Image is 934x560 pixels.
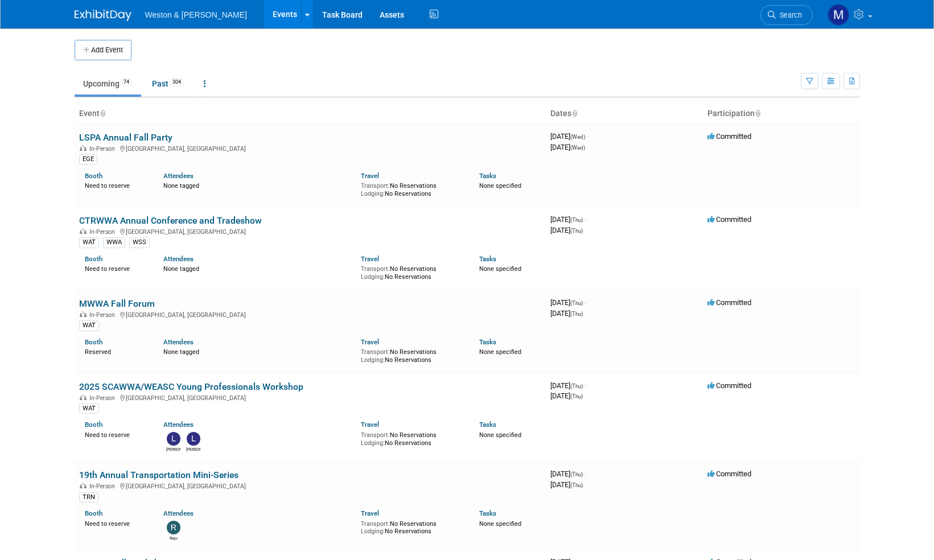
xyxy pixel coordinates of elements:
[707,470,751,478] span: Committed
[585,298,586,307] span: -
[361,439,385,447] span: Lodging:
[79,237,99,248] div: WAT
[79,310,541,319] div: [GEOGRAPHIC_DATA], [GEOGRAPHIC_DATA]
[828,4,849,26] img: Mary Ann Trujillo
[79,298,155,309] a: MWWA Fall Forum
[707,215,751,224] span: Committed
[361,520,390,528] span: Transport:
[85,518,147,528] div: Need to reserve
[361,356,385,364] span: Lodging:
[79,154,97,164] div: EGE
[85,172,102,180] a: Booth
[479,265,521,273] span: None specified
[570,311,583,317] span: (Thu)
[89,483,118,490] span: In-Person
[479,172,496,180] a: Tasks
[570,134,585,140] span: (Wed)
[79,320,99,331] div: WAT
[85,421,102,429] a: Booth
[100,109,105,118] a: Sort by Event Name
[80,311,87,317] img: In-Person Event
[85,346,147,356] div: Reserved
[479,348,521,356] span: None specified
[79,470,238,480] a: 19th Annual Transportation Mini-Series
[79,381,303,392] a: 2025 SCAWWA/WEASC Young Professionals Workshop
[479,338,496,346] a: Tasks
[361,255,379,263] a: Travel
[361,348,390,356] span: Transport:
[361,180,462,197] div: No Reservations No Reservations
[585,470,586,478] span: -
[570,482,583,488] span: (Thu)
[570,228,583,234] span: (Thu)
[79,227,541,236] div: [GEOGRAPHIC_DATA], [GEOGRAPHIC_DATA]
[479,255,496,263] a: Tasks
[79,481,541,490] div: [GEOGRAPHIC_DATA], [GEOGRAPHIC_DATA]
[80,145,87,151] img: In-Person Event
[550,392,583,400] span: [DATE]
[550,298,586,307] span: [DATE]
[361,182,390,190] span: Transport:
[546,104,703,123] th: Dates
[79,132,172,143] a: LSPA Annual Fall Party
[79,393,541,402] div: [GEOGRAPHIC_DATA], [GEOGRAPHIC_DATA]
[163,263,352,273] div: None tagged
[760,5,813,25] a: Search
[361,518,462,536] div: No Reservations No Reservations
[550,470,586,478] span: [DATE]
[550,226,583,234] span: [DATE]
[707,298,751,307] span: Committed
[167,432,180,446] img: Lucas Hernandez
[89,228,118,236] span: In-Person
[85,263,147,273] div: Need to reserve
[776,11,802,19] span: Search
[79,143,541,153] div: [GEOGRAPHIC_DATA], [GEOGRAPHIC_DATA]
[361,265,390,273] span: Transport:
[570,217,583,223] span: (Thu)
[80,228,87,234] img: In-Person Event
[361,263,462,281] div: No Reservations No Reservations
[169,78,184,87] span: 304
[129,237,150,248] div: WSS
[479,520,521,528] span: None specified
[361,528,385,535] span: Lodging:
[361,273,385,281] span: Lodging:
[755,109,760,118] a: Sort by Participation Type
[707,132,751,141] span: Committed
[163,509,194,517] a: Attendees
[163,346,352,356] div: None tagged
[550,381,586,390] span: [DATE]
[143,73,193,94] a: Past304
[89,311,118,319] span: In-Person
[550,309,583,318] span: [DATE]
[85,429,147,439] div: Need to reserve
[707,381,751,390] span: Committed
[479,182,521,190] span: None specified
[361,190,385,197] span: Lodging:
[479,431,521,439] span: None specified
[79,492,98,503] div: TRN
[587,132,589,141] span: -
[361,346,462,364] div: No Reservations No Reservations
[85,509,102,517] a: Booth
[550,143,585,151] span: [DATE]
[85,338,102,346] a: Booth
[570,471,583,477] span: (Thu)
[550,480,583,489] span: [DATE]
[145,10,247,19] span: Weston & [PERSON_NAME]
[585,215,586,224] span: -
[75,104,546,123] th: Event
[120,78,133,87] span: 74
[80,483,87,488] img: In-Person Event
[361,338,379,346] a: Travel
[167,521,180,534] img: Raju Vasamsetti
[75,73,141,94] a: Upcoming74
[571,109,577,118] a: Sort by Start Date
[163,255,194,263] a: Attendees
[570,300,583,306] span: (Thu)
[89,145,118,153] span: In-Person
[80,394,87,400] img: In-Person Event
[79,403,99,414] div: WAT
[361,509,379,517] a: Travel
[89,394,118,402] span: In-Person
